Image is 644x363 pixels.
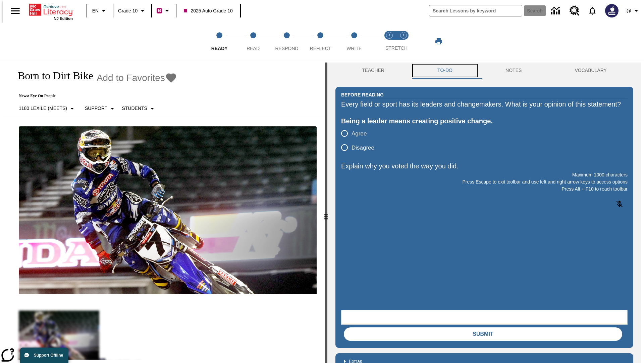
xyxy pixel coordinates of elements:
button: Read step 2 of 5 [233,23,272,60]
button: Submit [344,327,622,341]
span: Agree [352,129,367,138]
div: Home [29,2,73,21]
span: Read [247,46,260,51]
span: STRETCH [385,45,408,51]
button: Profile/Settings [623,5,644,17]
p: Press Alt + F10 to reach toolbar [341,186,628,193]
text: 1 [388,34,390,37]
a: Resource Center, Will open in new tab [566,2,584,20]
span: Reflect [310,46,331,51]
input: search field [429,5,522,16]
body: Explain why you voted the way you did. Maximum 1000 characters Press Alt + F10 to reach toolbar P... [3,5,98,11]
button: Scaffolds, Support [82,103,119,115]
button: Support Offline [20,348,68,363]
span: Ready [211,46,228,51]
button: Ready step 1 of 5 [200,23,239,60]
span: Support Offline [34,353,63,358]
span: NJ Edition [54,16,73,21]
button: Click to activate and allow voice recognition [611,196,628,212]
text: 2 [402,34,404,37]
span: Disagree [352,144,374,152]
span: 2025 Auto Grade 10 [184,7,232,14]
span: Grade 10 [118,7,138,14]
button: Write step 5 of 5 [335,23,374,60]
h1: Born to Dirt Bike [11,70,93,82]
img: Avatar [605,4,619,17]
button: Select Student [119,103,159,115]
span: Add to Favorites [97,73,165,83]
p: Support [85,105,107,112]
div: reading [3,63,325,360]
h2: Before Reading [341,91,384,98]
span: @ [626,7,631,14]
div: activity [327,63,641,363]
button: Teacher [335,63,411,79]
span: Respond [275,46,298,51]
button: TO-DO [411,63,479,79]
a: Data Center [547,2,566,20]
div: poll [341,126,380,155]
div: Instructional Panel Tabs [335,63,633,79]
div: Every field or sport has its leaders and changemakers. What is your opinion of this statement? [341,99,628,110]
span: EN [92,7,99,14]
button: Reflect step 4 of 5 [301,23,340,60]
span: Write [346,46,362,51]
p: Explain why you voted the way you did. [341,161,628,171]
a: Notifications [584,2,601,19]
span: B [158,6,161,15]
p: Students [122,105,147,112]
p: Maximum 1000 characters [341,171,628,178]
button: Select a new avatar [601,2,623,19]
p: 1180 Lexile (Meets) [19,105,67,112]
p: News: Eye On People [11,93,177,98]
button: Open side menu [5,1,25,21]
button: Language: EN, Select a language [89,5,111,17]
button: VOCABULARY [548,63,633,79]
button: Stretch Respond step 2 of 2 [394,23,413,60]
img: Motocross racer James Stewart flies through the air on his dirt bike. [19,126,317,294]
div: Being a leader means creating positive change. [341,116,628,126]
button: Stretch Read step 1 of 2 [380,23,399,60]
button: Grade: Grade 10, Select a grade [115,5,149,17]
button: NOTES [479,63,548,79]
button: Print [428,35,449,47]
button: Respond step 3 of 5 [267,23,306,60]
button: Select Lexile, 1180 Lexile (Meets) [16,103,79,115]
button: Boost Class color is violet red. Change class color [154,5,174,17]
button: Add to Favorites - Born to Dirt Bike [97,72,177,84]
p: Press Escape to exit toolbar and use left and right arrow keys to access options [341,178,628,186]
div: Press Enter or Spacebar and then press right and left arrow keys to move the slider [325,63,327,363]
